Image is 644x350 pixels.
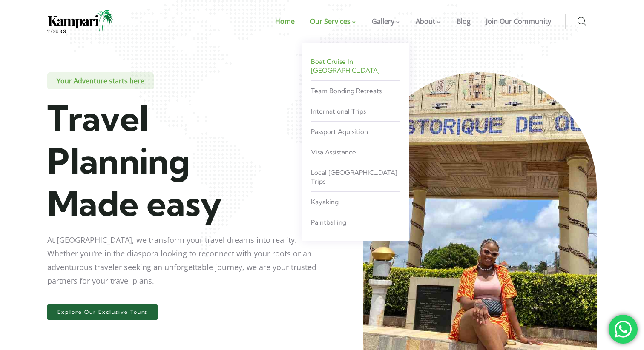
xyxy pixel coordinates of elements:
span: Team Bonding Retreats [311,87,382,95]
span: Explore Our Exclusive Tours [57,310,147,315]
a: Paintballing [311,214,400,230]
a: Local [GEOGRAPHIC_DATA] Trips [311,165,400,189]
span: Join Our Community [486,17,551,26]
span: Boat Cruise in [GEOGRAPHIC_DATA] [311,57,380,74]
a: Boat Cruise in [GEOGRAPHIC_DATA] [311,54,400,78]
div: 'Chat [609,315,638,344]
span: Our Services [310,17,351,26]
span: Passport Aquisition [311,128,368,136]
span: Gallery [372,17,394,26]
a: Passport Aquisition [311,124,400,139]
a: International Trips [311,103,400,119]
span: kayaking [311,198,339,206]
span: Travel Planning Made easy [47,97,222,225]
img: Home [47,10,113,33]
a: Visa Assistance [311,144,400,160]
a: kayaking [311,194,400,210]
span: About [416,17,435,26]
span: Home [275,17,295,26]
span: International Trips [311,107,366,115]
div: At [GEOGRAPHIC_DATA], we transform your travel dreams into reality. Whether you're in the diaspor... [47,225,321,287]
span: Local [GEOGRAPHIC_DATA] Trips [311,168,397,185]
span: Blog [457,17,471,26]
a: Team Bonding Retreats [311,83,400,99]
span: Visa Assistance [311,148,356,156]
a: Explore Our Exclusive Tours [47,304,158,320]
span: Your Adventure starts here [47,72,154,89]
span: Paintballing [311,218,346,226]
